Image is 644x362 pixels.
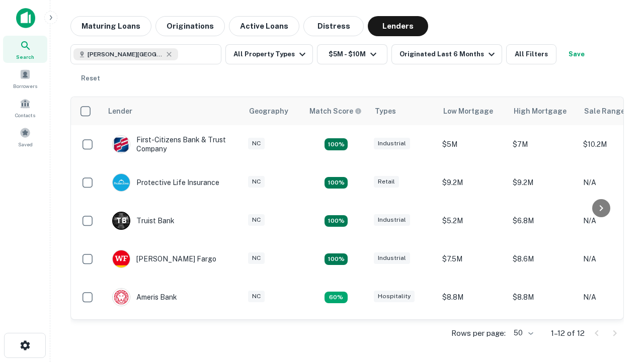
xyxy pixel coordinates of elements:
[325,292,348,304] div: Matching Properties: 1, hasApolloMatch: undefined
[368,16,428,36] button: Lenders
[374,176,399,188] div: Retail
[248,252,265,264] div: NC
[112,135,233,153] div: First-citizens Bank & Trust Company
[391,44,502,64] button: Originated Last 6 Months
[374,291,415,302] div: Hospitality
[437,240,508,278] td: $7.5M
[508,316,578,354] td: $9.2M
[325,138,348,150] div: Matching Properties: 2, hasApolloMatch: undefined
[374,252,410,264] div: Industrial
[3,123,47,150] a: Saved
[3,36,47,63] a: Search
[108,105,132,117] div: Lender
[102,97,243,125] th: Lender
[88,50,163,59] span: [PERSON_NAME][GEOGRAPHIC_DATA], [GEOGRAPHIC_DATA]
[437,202,508,240] td: $5.2M
[74,68,107,88] button: Reset
[248,176,265,188] div: NC
[437,97,508,125] th: Low Mortgage
[303,16,364,36] button: Distress
[249,105,288,117] div: Geography
[116,216,126,226] p: T B
[112,212,175,230] div: Truist Bank
[113,289,130,306] img: picture
[112,288,177,306] div: Ameris Bank
[551,327,585,339] p: 1–12 of 12
[437,316,508,354] td: $9.2M
[70,16,151,36] button: Maturing Loans
[112,250,216,268] div: [PERSON_NAME] Fargo
[451,327,506,339] p: Rows per page:
[16,8,35,28] img: capitalize-icon.png
[155,16,225,36] button: Originations
[325,177,348,189] div: Matching Properties: 2, hasApolloMatch: undefined
[113,250,130,267] img: picture
[560,44,593,64] button: Save your search to get updates of matches that match your search criteria.
[508,240,578,278] td: $8.6M
[3,65,47,92] a: Borrowers
[15,111,35,119] span: Contacts
[113,174,130,191] img: picture
[437,125,508,163] td: $5M
[508,163,578,202] td: $9.2M
[443,105,493,117] div: Low Mortgage
[16,53,34,61] span: Search
[13,82,37,90] span: Borrowers
[399,48,498,60] div: Originated Last 6 Months
[248,214,265,226] div: NC
[508,97,578,125] th: High Mortgage
[510,326,535,340] div: 50
[374,214,410,226] div: Industrial
[375,105,396,117] div: Types
[325,215,348,227] div: Matching Properties: 3, hasApolloMatch: undefined
[3,94,47,121] a: Contacts
[374,138,410,149] div: Industrial
[508,202,578,240] td: $6.8M
[369,97,437,125] th: Types
[113,136,130,153] img: picture
[309,106,360,117] h6: Match Score
[437,278,508,316] td: $8.8M
[309,106,362,117] div: Capitalize uses an advanced AI algorithm to match your search with the best lender. The match sco...
[506,44,556,64] button: All Filters
[508,125,578,163] td: $7M
[317,44,387,64] button: $5M - $10M
[248,291,265,302] div: NC
[514,105,567,117] div: High Mortgage
[584,105,625,117] div: Sale Range
[243,97,303,125] th: Geography
[225,44,313,64] button: All Property Types
[508,278,578,316] td: $8.8M
[229,16,299,36] button: Active Loans
[437,163,508,202] td: $9.2M
[325,253,348,265] div: Matching Properties: 2, hasApolloMatch: undefined
[248,138,265,149] div: NC
[303,97,369,125] th: Capitalize uses an advanced AI algorithm to match your search with the best lender. The match sco...
[112,173,219,192] div: Protective Life Insurance
[18,140,33,148] span: Saved
[594,249,644,298] iframe: Chat Widget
